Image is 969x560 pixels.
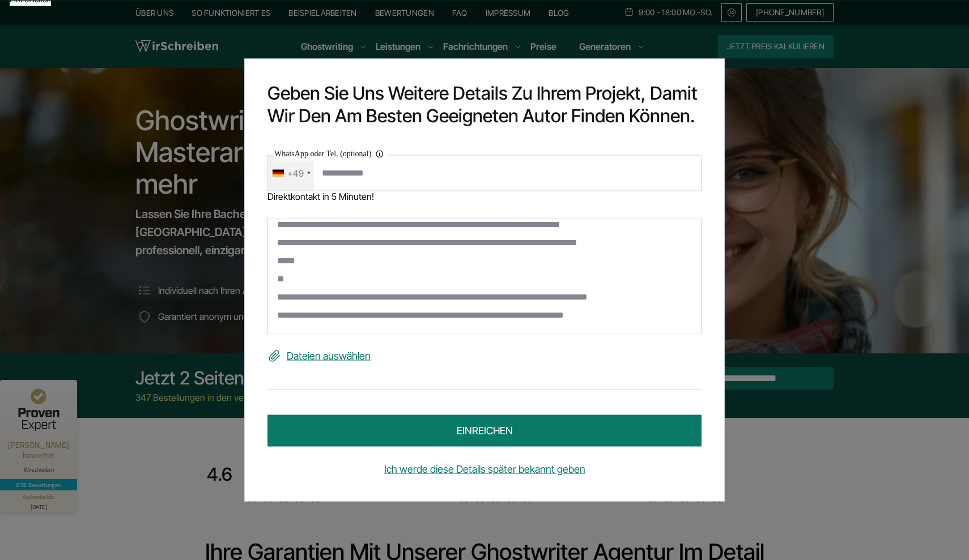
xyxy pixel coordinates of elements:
[267,347,702,365] label: Dateien auswählen
[287,164,304,182] div: +49
[268,155,314,190] div: Telephone country code
[267,191,702,201] div: Direktkontakt in 5 Minuten!
[267,460,702,478] a: Ich werde diese Details später bekannt geben
[267,82,702,127] h2: Geben Sie uns weitere Details zu Ihrem Projekt, damit wir den am besten geeigneten Autor finden k...
[267,415,702,447] button: einreichen
[274,147,389,160] label: WhatsApp oder Tel. (optional)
